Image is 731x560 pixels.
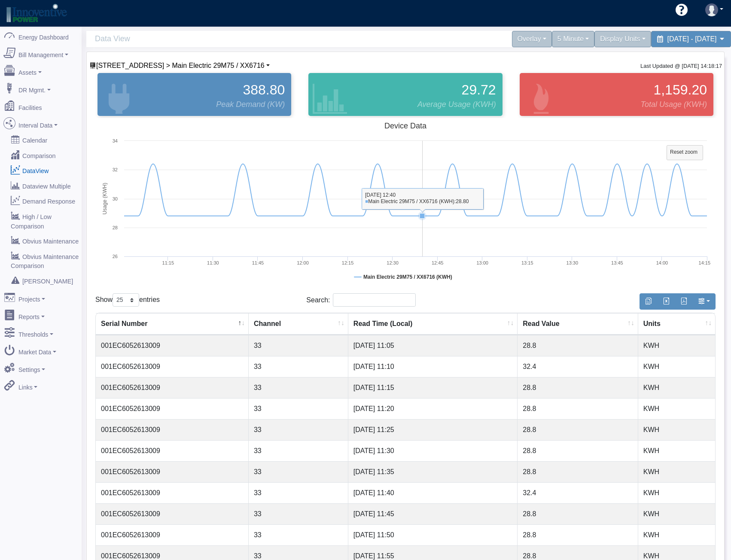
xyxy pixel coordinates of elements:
[640,63,722,69] small: Last Updated @ [DATE] 14:18:17
[638,461,715,482] td: KWH
[96,419,249,440] td: 001EC6052613009
[249,440,348,461] td: 33
[611,260,623,265] text: 13:45
[638,440,715,461] td: KWH
[348,398,518,419] td: [DATE] 11:20
[113,167,118,172] text: 32
[521,260,533,265] text: 13:15
[641,99,707,110] span: Total Usage (KWH)
[699,260,711,265] text: 14:15
[705,3,718,16] img: user-3.svg
[89,62,270,69] a: [STREET_ADDRESS] > Main Electric 29M75 / XX6716
[384,122,427,130] tspan: Device Data
[518,461,638,482] td: 28.8
[518,377,638,398] td: 28.8
[432,260,444,265] text: 12:45
[670,149,697,155] tspan: Reset zoom
[348,461,518,482] td: [DATE] 11:35
[348,356,518,377] td: [DATE] 11:10
[249,377,348,398] td: 33
[95,31,410,47] span: Data View
[667,35,717,43] span: [DATE] - [DATE]
[675,293,693,310] button: Generate PDF
[249,356,348,377] td: 33
[249,482,348,503] td: 33
[249,335,348,356] td: 33
[638,356,715,377] td: KWH
[348,524,518,545] td: [DATE] 11:50
[342,260,354,265] text: 12:15
[638,503,715,524] td: KWH
[518,482,638,503] td: 32.4
[216,99,285,110] span: Peak Demand (KW)
[207,260,219,265] text: 11:30
[96,440,249,461] td: 001EC6052613009
[249,461,348,482] td: 33
[387,260,399,265] text: 12:30
[306,293,416,307] label: Search:
[96,461,249,482] td: 001EC6052613009
[162,260,174,265] text: 11:15
[102,183,108,214] tspan: Usage (KWH)
[96,524,249,545] td: 001EC6052613009
[638,313,715,335] th: Units : activate to sort column ascending
[518,335,638,356] td: 28.8
[518,356,638,377] td: 32.4
[249,419,348,440] td: 33
[96,313,249,335] th: Serial Number : activate to sort column descending
[518,313,638,335] th: Read Value : activate to sort column ascending
[113,254,118,259] text: 26
[348,419,518,440] td: [DATE] 11:25
[567,260,579,265] text: 13:30
[113,138,118,143] text: 34
[96,482,249,503] td: 001EC6052613009
[96,503,249,524] td: 001EC6052613009
[348,503,518,524] td: [DATE] 11:45
[518,524,638,545] td: 28.8
[692,293,716,310] button: Show/Hide Columns
[348,313,518,335] th: Read Time (Local) : activate to sort column ascending
[462,79,496,100] span: 29.72
[512,31,552,47] div: Overlay
[417,99,496,110] span: Average Usage (KWH)
[653,79,707,100] span: 1,159.20
[249,398,348,419] td: 33
[657,293,675,310] button: Export to Excel
[518,503,638,524] td: 28.8
[552,31,594,47] div: 5 Minute
[638,419,715,440] td: KWH
[249,524,348,545] td: 33
[348,335,518,356] td: [DATE] 11:05
[638,377,715,398] td: KWH
[594,31,651,47] div: Display Units
[96,335,249,356] td: 001EC6052613009
[348,482,518,503] td: [DATE] 11:40
[252,260,264,265] text: 11:45
[518,419,638,440] td: 28.8
[476,260,488,265] text: 13:00
[113,196,118,201] text: 30
[113,293,139,307] select: Showentries
[96,356,249,377] td: 001EC6052613009
[518,398,638,419] td: 28.8
[96,377,249,398] td: 001EC6052613009
[638,335,715,356] td: KWH
[113,225,118,230] text: 28
[348,377,518,398] td: [DATE] 11:15
[348,440,518,461] td: [DATE] 11:30
[640,293,658,310] button: Copy to clipboard
[363,274,452,280] tspan: Main Electric 29M75 / XX6716 (KWH)
[333,293,416,307] input: Search:
[96,398,249,419] td: 001EC6052613009
[656,260,668,265] text: 14:00
[297,260,309,265] text: 12:00
[249,503,348,524] td: 33
[96,62,265,69] span: Device List
[638,482,715,503] td: KWH
[95,293,160,307] label: Show entries
[249,313,348,335] th: Channel : activate to sort column ascending
[243,79,285,100] span: 388.80
[518,440,638,461] td: 28.8
[638,524,715,545] td: KWH
[638,398,715,419] td: KWH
